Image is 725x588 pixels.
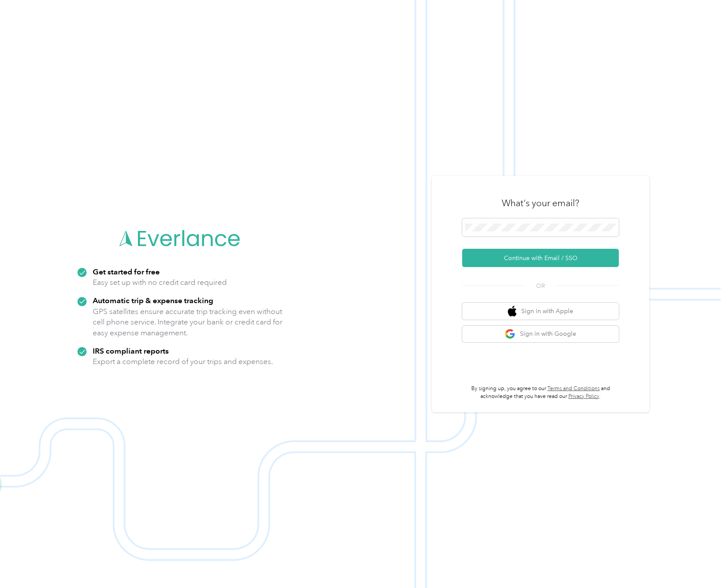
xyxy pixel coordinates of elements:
strong: Automatic trip & expense tracking [93,296,213,305]
a: Privacy Policy [568,393,599,400]
p: Export a complete record of your trips and expenses. [93,356,273,367]
button: google logoSign in with Google [462,326,619,343]
strong: Get started for free [93,267,160,276]
p: By signing up, you agree to our and acknowledge that you have read our . [462,385,619,400]
h3: What's your email? [502,197,579,209]
img: google logo [505,329,516,340]
a: Terms and Conditions [547,385,600,392]
p: GPS satellites ensure accurate trip tracking even without cell phone service. Integrate your bank... [93,306,283,338]
button: apple logoSign in with Apple [462,303,619,320]
button: Continue with Email / SSO [462,249,619,267]
span: OR [525,281,556,291]
strong: IRS compliant reports [93,346,169,355]
iframe: Everlance-gr Chat Button Frame [676,539,725,588]
img: apple logo [508,306,517,317]
p: Easy set up with no credit card required [93,277,227,288]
